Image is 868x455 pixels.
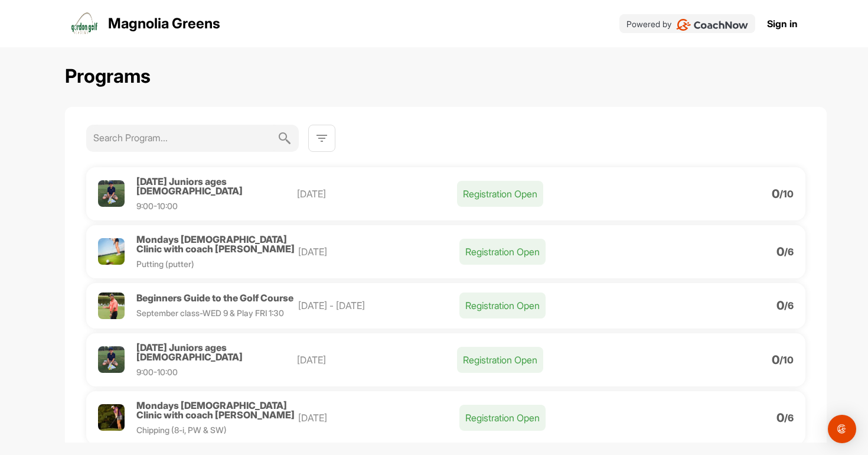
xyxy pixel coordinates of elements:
span: Beginners Guide to the Golf Course [136,292,293,304]
p: [DATE] [298,411,460,425]
span: [DATE] Juniors ages [DEMOGRAPHIC_DATA] [136,175,243,197]
img: Profile picture [98,404,125,431]
img: svg+xml;base64,PHN2ZyB3aWR0aD0iMjQiIGhlaWdodD0iMjQiIHZpZXdCb3g9IjAgMCAyNCAyNCIgZmlsbD0ibm9uZSIgeG... [315,131,329,145]
p: Registration Open [459,292,546,318]
p: Registration Open [457,347,543,373]
p: Registration Open [459,239,546,265]
p: [DATE] [298,245,460,259]
p: 0 [772,355,779,365]
p: 0 [776,301,784,310]
p: / 6 [784,247,794,256]
p: / 10 [779,355,794,365]
p: [DATE] [297,187,458,201]
p: Registration Open [457,181,543,207]
span: Putting (putter) [136,259,194,269]
p: Magnolia Greens [108,13,220,34]
img: svg+xml;base64,PHN2ZyB3aWR0aD0iMjQiIGhlaWdodD0iMjQiIHZpZXdCb3g9IjAgMCAyNCAyNCIgZmlsbD0ibm9uZSIgeG... [278,125,292,152]
p: [DATE] [297,353,458,367]
span: 9:00-10:00 [136,367,178,377]
p: Powered by [626,18,671,30]
p: 0 [776,413,784,422]
input: Search Program... [93,125,278,151]
img: Profile picture [98,180,125,207]
span: Chipping (8-i, PW & SW) [136,425,227,435]
p: / 10 [779,189,794,199]
p: Registration Open [459,405,546,431]
p: / 6 [784,301,794,310]
p: 0 [772,189,779,199]
span: 9:00-10:00 [136,201,178,211]
p: 0 [776,247,784,256]
img: logo [70,9,99,38]
span: Mondays [DEMOGRAPHIC_DATA] Clinic with coach [PERSON_NAME] [136,233,295,255]
img: CoachNow [676,19,749,31]
span: Mondays [DEMOGRAPHIC_DATA] Clinic with coach [PERSON_NAME] [136,399,295,421]
p: [DATE] - [DATE] [298,298,460,313]
span: September class-WED 9 & Play FRI 1:30 [136,308,284,318]
h2: Programs [65,65,151,88]
img: Profile picture [98,346,125,373]
img: Profile picture [98,238,125,265]
a: Sign in [767,17,798,31]
p: / 6 [784,413,794,422]
img: Profile picture [98,292,125,319]
div: Open Intercom Messenger [828,415,856,443]
span: [DATE] Juniors ages [DEMOGRAPHIC_DATA] [136,342,243,363]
